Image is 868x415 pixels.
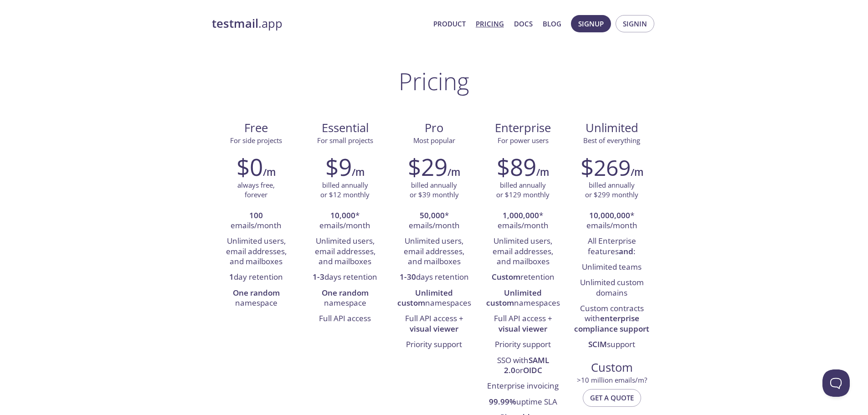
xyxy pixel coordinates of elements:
h2: $0 [236,153,263,180]
h6: /m [631,164,643,180]
a: testmail.app [212,16,426,31]
li: SSO with or [485,353,560,379]
li: * emails/month [485,208,560,234]
li: All Enterprise features : [574,234,649,260]
strong: 1,000,000 [503,210,539,220]
strong: 1-30 [400,272,416,282]
li: support [574,337,649,353]
li: Unlimited users, email addresses, and mailboxes [485,234,560,270]
strong: Unlimited custom [486,287,542,308]
strong: One random [233,287,280,298]
li: Full API access [308,311,383,327]
p: billed annually or $299 monthly [585,180,638,200]
strong: enterprise compliance support [574,313,649,333]
li: * emails/month [396,208,472,234]
li: days retention [308,270,383,285]
li: * emails/month [308,208,383,234]
strong: 99.99% [489,396,516,407]
li: Priority support [485,337,560,353]
li: namespaces [485,286,560,312]
span: Enterprise [486,120,560,136]
h6: /m [447,164,460,180]
span: For small projects [317,136,373,145]
p: always free, forever [237,180,275,200]
span: For side projects [230,136,282,145]
a: Product [433,18,466,30]
h6: /m [536,164,549,180]
strong: and [619,246,633,256]
li: Unlimited custom domains [574,275,649,301]
strong: 50,000 [420,210,445,220]
strong: 10,000 [330,210,355,220]
span: 269 [594,153,631,182]
strong: Custom [492,272,520,282]
span: Pro [397,120,471,136]
strong: One random [322,287,369,298]
p: billed annually or $39 monthly [410,180,459,200]
li: Full API access + [396,311,472,337]
span: > 10 million emails/m? [577,375,647,384]
h1: Pricing [399,67,469,95]
a: Pricing [476,18,504,30]
h6: /m [352,164,365,180]
span: Get a quote [590,392,634,404]
a: Docs [514,18,533,30]
strong: 1-3 [313,272,324,282]
h2: $ [580,153,631,180]
span: Custom [575,360,649,375]
span: Most popular [413,136,455,145]
li: Full API access + [485,311,560,337]
li: namespaces [396,286,472,312]
button: Signup [571,15,611,32]
p: billed annually or $129 monthly [496,180,550,200]
strong: visual viewer [498,323,547,334]
li: days retention [396,270,472,285]
li: Unlimited users, email addresses, and mailboxes [308,234,383,270]
h2: $89 [497,153,536,180]
li: Unlimited users, email addresses, and mailboxes [219,234,294,270]
p: billed annually or $12 monthly [320,180,370,200]
li: emails/month [219,208,294,234]
strong: SAML 2.0 [504,355,549,375]
li: * emails/month [574,208,649,234]
iframe: Help Scout Beacon - Open [822,369,850,397]
h2: $9 [325,153,352,180]
span: Signup [578,18,604,30]
strong: OIDC [523,365,542,375]
strong: 100 [249,210,263,220]
span: Signin [623,18,647,30]
strong: 1 [229,272,234,282]
li: Unlimited users, email addresses, and mailboxes [396,234,472,270]
span: Best of everything [583,136,640,145]
strong: Unlimited custom [397,287,453,308]
li: Unlimited teams [574,260,649,275]
strong: 10,000,000 [589,210,630,220]
span: Free [219,120,293,136]
button: Signin [616,15,654,32]
span: For power users [498,136,549,145]
li: Priority support [396,337,472,353]
span: Unlimited [586,120,638,136]
strong: testmail [212,15,258,31]
a: Blog [543,18,561,30]
li: Enterprise invoicing [485,379,560,394]
h6: /m [263,164,276,180]
span: Essential [308,120,382,136]
li: uptime SLA [485,395,560,410]
strong: visual viewer [410,323,458,334]
li: namespace [308,286,383,312]
li: Custom contracts with [574,301,649,337]
button: Get a quote [583,389,641,406]
li: day retention [219,270,294,285]
li: retention [485,270,560,285]
li: namespace [219,286,294,312]
strong: SCIM [588,339,607,349]
h2: $29 [408,153,447,180]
